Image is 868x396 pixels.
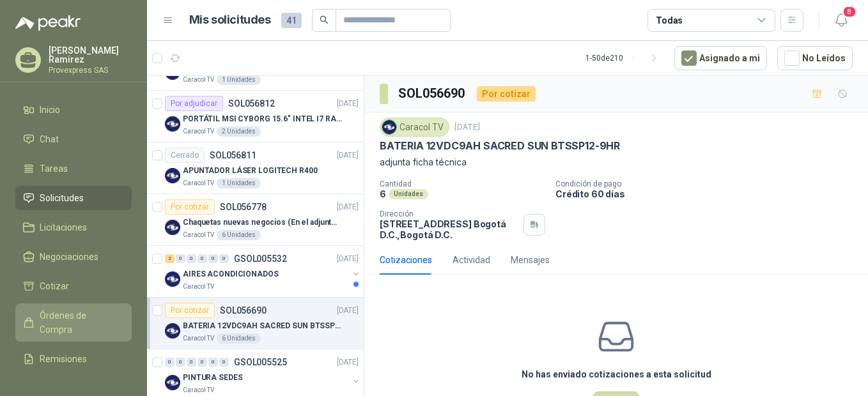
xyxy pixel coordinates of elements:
span: Solicitudes [40,191,84,205]
div: 6 Unidades [217,230,261,240]
a: Inicio [15,98,132,122]
p: Caracol TV [183,75,214,85]
button: No Leídos [777,46,853,70]
span: Remisiones [40,352,87,366]
p: AIRES ACONDICIONADOS [183,268,279,280]
div: 0 [219,254,229,263]
img: Company Logo [165,323,180,339]
p: Caracol TV [183,126,214,137]
a: Solicitudes [15,186,132,210]
p: GSOL005532 [234,254,287,263]
a: Por adjudicarSOL056812[DATE] Company LogoPORTÁTIL MSI CYBORG 15.6" INTEL I7 RAM 32GB - 1 TB / Nvi... [147,91,364,142]
a: 2 0 0 0 0 0 GSOL005532[DATE] Company LogoAIRES ACONDICIONADOSCaracol TV [165,251,361,292]
a: Negociaciones [15,245,132,269]
img: Company Logo [165,168,180,183]
p: Dirección [380,209,518,218]
div: 2 [165,254,174,263]
div: Cerrado [165,148,205,163]
p: APUNTADOR LÁSER LOGITECH R400 [183,165,318,177]
p: Caracol TV [183,230,214,240]
button: Asignado a mi [674,46,767,70]
p: Caracol TV [183,178,214,188]
img: Logo peakr [15,15,81,31]
p: [DATE] [337,253,359,265]
div: Caracol TV [380,118,449,137]
div: 1 Unidades [217,75,261,85]
div: 0 [187,358,196,367]
span: Negociaciones [40,250,98,264]
a: CerradoSOL056811[DATE] Company LogoAPUNTADOR LÁSER LOGITECH R400Caracol TV1 Unidades [147,142,364,194]
p: Caracol TV [183,282,214,292]
p: [DATE] [337,201,359,213]
a: Chat [15,127,132,151]
div: Por adjudicar [165,96,223,111]
span: Inicio [40,103,60,117]
div: 0 [208,358,218,367]
p: Caracol TV [183,385,214,395]
a: Por cotizarSOL056690[DATE] Company LogoBATERIA 12VDC9AH SACRED SUN BTSSP12-9HRCaracol TV6 Unidades [147,298,364,349]
a: Cotizar [15,274,132,298]
p: SOL056812 [228,99,275,108]
p: adjunta ficha técnica [380,155,853,169]
img: Company Logo [165,220,180,235]
a: 0 0 0 0 0 0 GSOL005525[DATE] Company LogoPINTURA SEDESCaracol TV [165,354,361,395]
p: [DATE] [337,356,359,369]
img: Company Logo [165,375,180,390]
div: 0 [176,254,185,263]
span: Órdenes de Compra [40,308,120,337]
p: [PERSON_NAME] Ramirez [49,46,132,64]
span: 8 [842,6,856,18]
div: 6 Unidades [217,333,261,344]
p: PORTÁTIL MSI CYBORG 15.6" INTEL I7 RAM 32GB - 1 TB / Nvidia GeForce RTX 4050 [183,113,342,125]
p: Provexpress SAS [49,66,132,74]
p: [STREET_ADDRESS] Bogotá D.C. , Bogotá D.C. [380,218,518,240]
div: 0 [165,358,174,367]
p: Cantidad [380,179,545,188]
a: Órdenes de Compra [15,303,132,342]
div: 0 [198,254,207,263]
span: Cotizar [40,279,69,293]
h1: Mis solicitudes [189,11,271,29]
a: Licitaciones [15,215,132,240]
p: BATERIA 12VDC9AH SACRED SUN BTSSP12-9HR [183,320,342,332]
div: 0 [176,358,185,367]
div: Por cotizar [165,199,215,215]
span: Tareas [40,162,68,176]
img: Company Logo [165,116,180,132]
img: Company Logo [165,271,180,287]
a: Por cotizarSOL056778[DATE] Company LogoChaquetas nuevas negocios (En el adjunto mas informacion)C... [147,194,364,246]
img: Company Logo [382,120,396,134]
p: 6 [380,188,386,199]
p: SOL056778 [220,202,267,211]
a: Tareas [15,156,132,181]
button: 8 [830,9,853,32]
div: Por cotizar [477,86,536,102]
p: [DATE] [337,149,359,162]
div: Actividad [453,253,490,267]
a: Remisiones [15,347,132,371]
div: 0 [208,254,218,263]
span: search [320,15,329,24]
p: GSOL005525 [234,358,287,367]
span: Chat [40,132,59,146]
div: 1 Unidades [217,178,261,188]
span: Licitaciones [40,220,87,234]
div: Unidades [389,189,428,199]
div: Cotizaciones [380,253,432,267]
span: 41 [281,13,302,28]
p: BATERIA 12VDC9AH SACRED SUN BTSSP12-9HR [380,139,620,153]
div: 0 [219,358,229,367]
h3: No has enviado cotizaciones a esta solicitud [522,367,711,381]
div: Todas [656,13,683,27]
div: 1 - 50 de 210 [585,48,664,68]
p: SOL056690 [220,306,267,315]
p: [DATE] [454,121,480,133]
p: [DATE] [337,305,359,317]
div: 2 Unidades [217,126,261,137]
p: PINTURA SEDES [183,372,242,384]
p: Crédito 60 días [555,188,863,199]
p: Chaquetas nuevas negocios (En el adjunto mas informacion) [183,217,342,229]
p: [DATE] [337,98,359,110]
div: Por cotizar [165,303,215,318]
h3: SOL056690 [398,84,467,103]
